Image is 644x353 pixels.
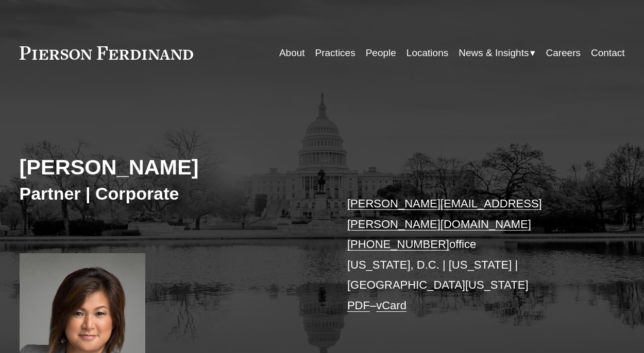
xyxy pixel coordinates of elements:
a: [PERSON_NAME][EMAIL_ADDRESS][PERSON_NAME][DOMAIN_NAME] [347,197,542,231]
a: folder dropdown [459,43,535,63]
a: Contact [591,43,624,63]
a: About [279,43,305,63]
a: vCard [376,299,406,312]
span: News & Insights [459,44,529,62]
a: [PHONE_NUMBER] [347,238,449,251]
p: office [US_STATE], D.C. | [US_STATE] | [GEOGRAPHIC_DATA][US_STATE] – [347,193,600,316]
a: Locations [406,43,448,63]
a: People [366,43,396,63]
a: PDF [347,299,370,312]
h2: [PERSON_NAME] [20,154,322,180]
a: Practices [315,43,355,63]
h3: Partner | Corporate [20,183,322,204]
a: Careers [546,43,581,63]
